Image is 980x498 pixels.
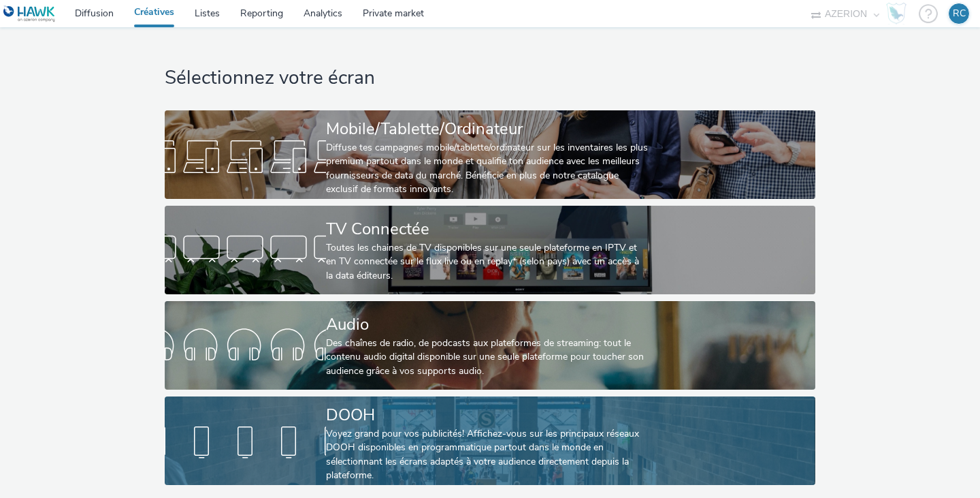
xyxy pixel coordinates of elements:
div: Diffuse tes campagnes mobile/tablette/ordinateur sur les inventaires les plus premium partout dan... [326,141,649,197]
a: TV ConnectéeToutes les chaines de TV disponibles sur une seule plateforme en IPTV et en TV connec... [165,206,815,294]
div: Mobile/Tablette/Ordinateur [326,117,649,141]
div: TV Connectée [326,217,649,241]
a: DOOHVoyez grand pour vos publicités! Affichez-vous sur les principaux réseaux DOOH disponibles en... [165,396,815,485]
div: Toutes les chaines de TV disponibles sur une seule plateforme en IPTV et en TV connectée sur le f... [326,241,649,283]
img: Hawk Academy [886,3,906,25]
div: RC [953,3,966,24]
a: AudioDes chaînes de radio, de podcasts aux plateformes de streaming: tout le contenu audio digita... [165,301,815,390]
a: Mobile/Tablette/OrdinateurDiffuse tes campagnes mobile/tablette/ordinateur sur les inventaires le... [165,110,815,199]
div: DOOH [326,403,649,427]
a: Hawk Academy [886,3,912,25]
h1: Sélectionnez votre écran [165,65,815,91]
div: Des chaînes de radio, de podcasts aux plateformes de streaming: tout le contenu audio digital dis... [326,337,649,378]
img: undefined Logo [3,5,56,22]
div: Audio [326,313,649,337]
div: Voyez grand pour vos publicités! Affichez-vous sur les principaux réseaux DOOH disponibles en pro... [326,427,649,483]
